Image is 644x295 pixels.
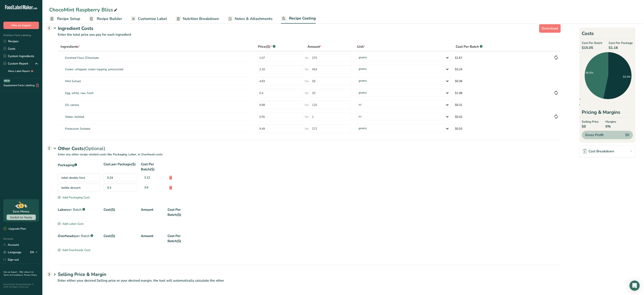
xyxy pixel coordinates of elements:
[3,249,21,256] a: Language
[104,207,137,217] div: Cost($)
[104,174,137,182] div: 0.24
[168,233,191,244] div: Cost Per Batch($)
[582,30,633,39] h2: Costs
[57,16,80,22] span: Recipe Setup
[49,32,561,42] p: Enter the total price you pay for each ingredient
[58,25,561,32] div: Ingredient Costs
[10,215,32,219] span: Switch to Yearly
[58,174,100,182] div: label double face
[13,209,30,214] div: Save Money
[585,132,604,138] span: Gross Profit
[131,14,167,24] a: Customize Label
[456,44,479,49] span: Cost Per Batch
[58,271,561,278] h1: Selling Price & Margin
[582,119,599,124] span: Selling Price
[281,14,316,24] a: Recipe Costing
[46,271,52,277] div: 3
[453,75,552,87] td: $0.38
[307,44,321,49] span: Amount
[4,274,24,277] a: Terms & Conditions .
[84,145,105,152] span: (Optional)
[609,41,633,45] span: Cost Per Package
[625,132,630,138] span: $0
[49,6,118,14] div: ChocoMint Raspberry Bliss
[46,25,52,31] div: 1
[97,16,122,22] span: Recipe Builder
[305,56,309,60] span: for
[235,16,273,22] span: Notes & Attachments
[453,51,552,63] td: $1.67
[3,79,10,83] div: BETA
[3,271,18,274] a: Hire an Expert .
[3,271,34,277] a: About Us .
[30,250,39,255] div: EN
[141,174,164,181] div: 3.12
[630,281,640,291] div: Open Intercom Messenger
[168,207,191,217] div: Cost Per Batch($)
[49,152,561,162] p: Enter any other recipe related costs like Packaging, Labor, or Overhead costs
[3,61,28,66] div: Custom Report
[606,124,616,129] span: 0%
[357,44,365,49] span: Unit
[141,162,164,172] div: Cost Per Batch($)
[3,283,39,288] div: Powered By FoodLabelMaker © 2025 All Rights Reserved
[453,111,552,123] td: $0.42
[138,16,167,22] span: Customize Label
[49,278,561,288] p: Enter either your desired Selling price or your desired margin, the tool will automatically calcu...
[583,149,614,154] div: Cost Breakdown
[141,184,164,191] div: 3.9
[58,248,90,252] div: Add Overheads Cost
[305,115,309,119] span: for
[568,98,580,100] span: Ingredients
[227,14,273,24] a: Notes & Attachments
[61,44,80,49] span: Ingredients
[58,222,83,226] div: Add Labor Cost
[104,184,137,192] div: 0.3
[582,41,602,45] span: Cost Per Batch
[542,26,558,31] span: Download
[258,44,276,49] div: Price($)
[289,15,316,21] span: Recipe Costing
[539,24,561,33] button: Download
[582,45,602,50] span: $15.05
[58,162,100,172] div: Packaging
[582,109,633,118] div: Pricing & Margins
[305,79,309,83] span: for
[141,233,164,244] div: Amount
[305,103,309,107] span: for
[75,234,90,238] span: per Batch
[609,45,633,50] span: $1.16
[58,140,561,152] div: Other Costs
[606,119,616,124] span: Margins
[58,233,100,244] div: Overheads
[19,271,24,274] a: FAQ .
[3,22,39,29] button: Hire an Expert
[305,67,309,72] span: for
[89,14,122,24] a: Recipe Builder
[58,184,100,192] div: bottle dessert
[104,162,137,172] div: Cost per Package($)
[58,207,100,217] div: Labor
[49,14,80,24] a: Recipe Setup
[141,207,164,217] div: Amount
[176,14,219,24] a: Nutrition Breakdown
[58,195,90,200] div: Add Packaging Cost
[46,145,52,151] div: 2
[453,123,552,135] td: $0.03
[7,215,36,220] button: Switch to Yearly
[305,126,309,131] span: for
[104,233,137,244] div: Cost($)
[453,99,552,111] td: $0.31
[453,63,552,75] td: $3.24
[579,145,636,157] a: Cost Breakdown
[183,16,219,22] span: Nutrition Breakdown
[453,87,552,99] td: $1.98
[305,91,309,95] span: for
[582,124,599,129] span: $0
[67,207,82,212] span: per Batch
[3,227,26,231] div: Upgrade Plan
[24,274,37,277] a: Privacy Policy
